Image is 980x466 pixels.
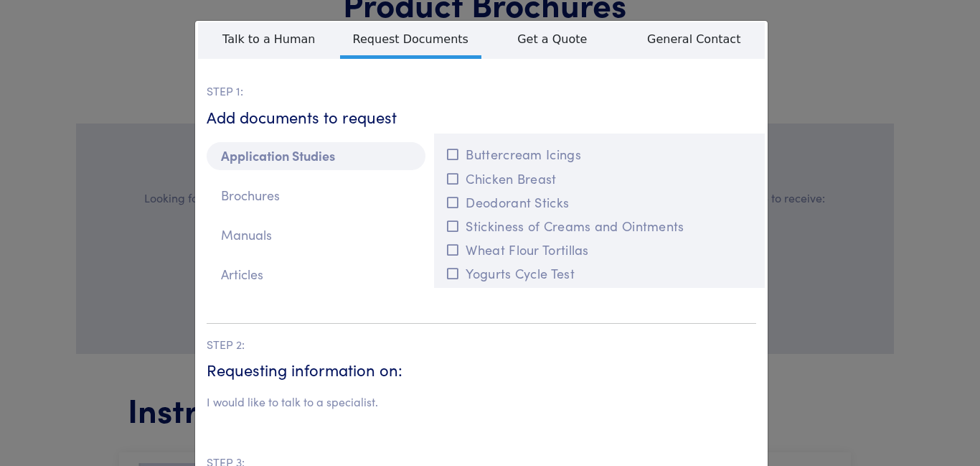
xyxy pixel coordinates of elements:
button: Wheat Flour Tortillas [443,238,756,261]
li: I would like to talk to a specialist. [207,393,378,411]
p: Application Studies [207,142,425,170]
h6: Add documents to request [207,106,756,129]
span: Talk to a Human [198,22,340,55]
button: Chicken Breast [443,167,756,190]
span: Request Documents [340,22,482,59]
button: Stickiness of Creams and Ointments [443,214,756,238]
p: STEP 2: [207,335,756,354]
p: Articles [207,261,425,289]
button: Yogurts Cycle Test [443,261,756,285]
button: Buttercream Icings [443,142,756,166]
button: Deodorant Sticks [443,190,756,214]
p: STEP 1: [207,82,756,101]
span: Get a Quote [481,22,623,55]
p: Brochures [207,182,425,210]
p: Manuals [207,221,425,249]
h6: Requesting information on: [207,359,756,381]
button: Toothpaste - Tarter Control Gel [443,286,756,309]
span: General Contact [623,22,765,55]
